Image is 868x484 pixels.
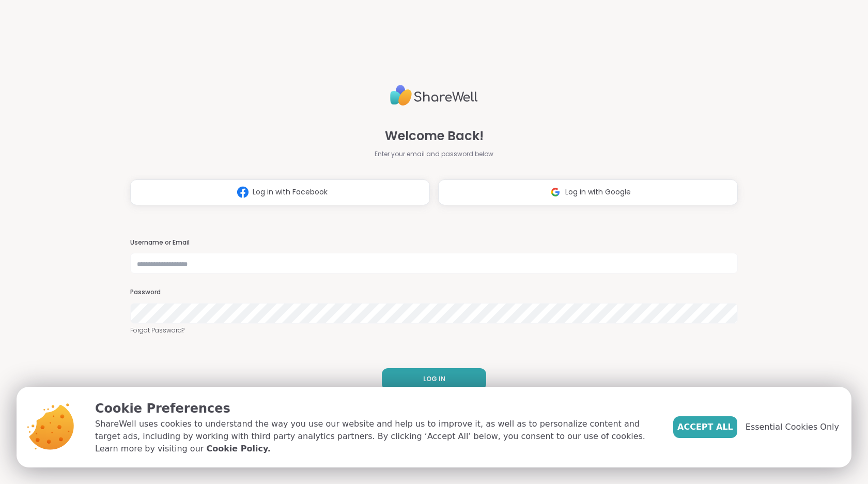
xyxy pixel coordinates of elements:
p: Cookie Preferences [95,399,657,418]
button: Accept All [673,416,737,438]
span: Log in with Facebook [253,187,328,198]
a: Forgot Password? [130,326,738,335]
img: ShareWell Logomark [546,183,565,202]
span: Essential Cookies Only [746,421,839,433]
span: Enter your email and password below [375,149,493,159]
h3: Username or Email [130,238,738,247]
span: Log in with Google [565,187,631,198]
img: ShareWell Logomark [233,183,253,202]
button: LOG IN [382,368,486,390]
button: Log in with Facebook [130,179,430,205]
button: Log in with Google [438,179,738,205]
img: ShareWell Logo [390,81,478,110]
span: LOG IN [423,374,445,384]
span: Accept All [677,421,733,433]
span: Welcome Back! [385,127,484,145]
a: Cookie Policy. [206,443,270,455]
h3: Password [130,288,738,297]
p: ShareWell uses cookies to understand the way you use our website and help us to improve it, as we... [95,418,657,455]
